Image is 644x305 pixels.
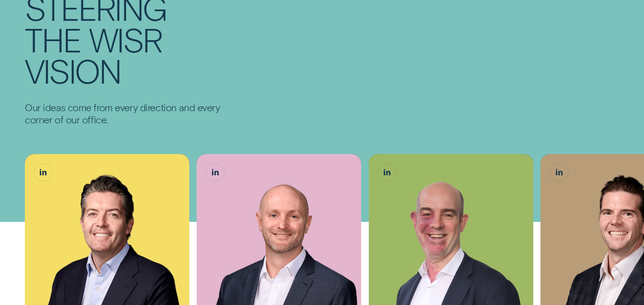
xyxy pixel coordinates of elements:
div: Wisr [89,23,162,55]
div: vision [25,55,121,86]
a: Matthew Lewis, Chief Financial Officer LinkedIn button [206,164,224,182]
div: the [25,23,81,55]
a: Sam Harding, Chief Operating Officer LinkedIn button [378,164,396,182]
a: Andrew Goodwin, Chief Executive Officer LinkedIn button [34,164,52,182]
p: Our ideas come from every direction and every corner of our office. [25,101,220,126]
a: James Goodwin, Chief Growth Officer LinkedIn button [550,164,568,182]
